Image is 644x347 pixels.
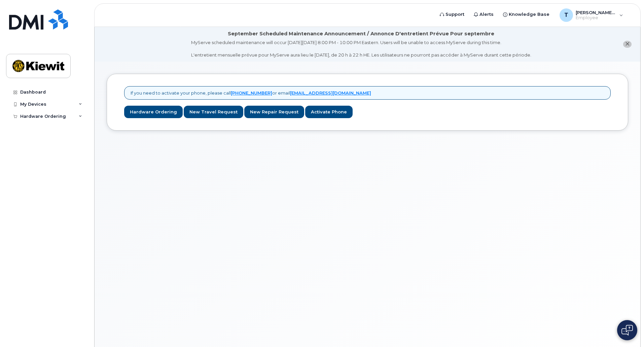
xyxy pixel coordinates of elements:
a: [EMAIL_ADDRESS][DOMAIN_NAME] [290,90,371,96]
a: Activate Phone [305,106,353,118]
a: [PHONE_NUMBER] [231,90,272,96]
img: Open chat [621,325,633,336]
div: September Scheduled Maintenance Announcement / Annonce D'entretient Prévue Pour septembre [228,30,494,37]
a: New Travel Request [184,106,243,118]
div: MyServe scheduled maintenance will occur [DATE][DATE] 8:00 PM - 10:00 PM Eastern. Users will be u... [191,39,531,58]
p: If you need to activate your phone, please call or email [131,90,371,96]
a: New Repair Request [244,106,304,118]
a: Hardware Ordering [124,106,183,118]
button: close notification [623,41,632,48]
